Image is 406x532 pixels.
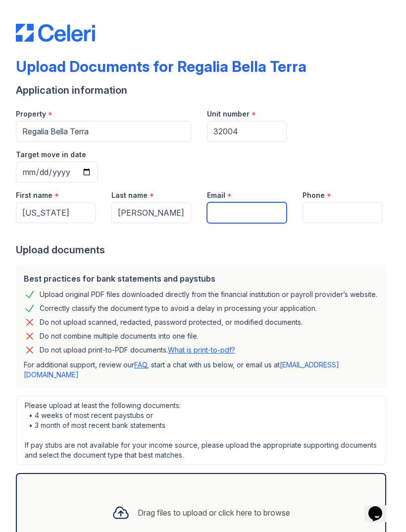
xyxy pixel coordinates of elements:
a: What is print-to-pdf? [168,346,235,354]
div: Best practices for bank statements and paystubs [24,273,378,285]
div: Upload documents [16,243,390,257]
iframe: chat widget [364,492,396,522]
div: Please upload at least the following documents: • 4 weeks of most recent paystubs or • 3 month of... [16,396,386,465]
a: FAQ [134,360,147,369]
div: Drag files to upload or click here to browse [138,507,290,519]
div: Correctly classify the document type to avoid a delay in processing your application. [40,302,317,314]
label: Unit number [207,109,250,119]
div: Upload original PDF files downloaded directly from the financial institution or payroll provider’... [40,289,377,300]
label: Target move in date [16,150,86,160]
label: Phone [303,190,325,200]
label: Email [207,190,225,200]
img: CE_Logo_Blue-a8612792a0a2168367f1c8372b55b34899dd931a85d93a1a3d3e32e68fde9ad4.png [16,24,95,42]
label: Last name [111,190,148,200]
a: [EMAIL_ADDRESS][DOMAIN_NAME] [24,360,339,379]
label: Property [16,109,46,119]
div: Do not upload scanned, redacted, password protected, or modified documents. [40,316,303,328]
div: Upload Documents for Regalia Bella Terra [16,58,306,75]
p: For additional support, review our , start a chat with us below, or email us at [24,360,378,380]
div: Application information [16,83,390,97]
div: Do not combine multiple documents into one file. [40,330,199,342]
label: First name [16,190,52,200]
p: Do not upload print-to-PDF documents. [40,345,235,355]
